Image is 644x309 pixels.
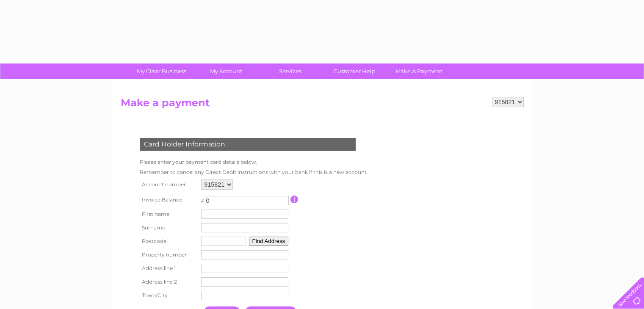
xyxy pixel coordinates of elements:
[320,63,390,79] a: Customer Help
[138,157,370,167] td: Please enter your payment card details below.
[384,63,454,79] a: Make A Payment
[138,177,199,192] th: Account number
[138,289,199,302] th: Town/City
[191,63,261,79] a: My Account
[121,97,524,113] h2: Make a payment
[201,194,205,204] td: £
[290,196,299,203] input: Information
[138,248,199,262] th: Property number
[138,192,199,207] th: Invoice Balance
[138,221,199,235] th: Surname
[138,262,199,275] th: Address line 1
[255,63,325,79] a: Services
[127,63,196,79] a: My Clear Business
[138,167,370,177] td: Remember to cancel any Direct Debit instructions with your bank if this is a new account.
[138,275,199,289] th: Address line 2
[138,207,199,221] th: First name
[140,138,356,151] div: Card Holder Information
[249,237,289,246] button: Find Address
[138,235,199,248] th: Postcode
